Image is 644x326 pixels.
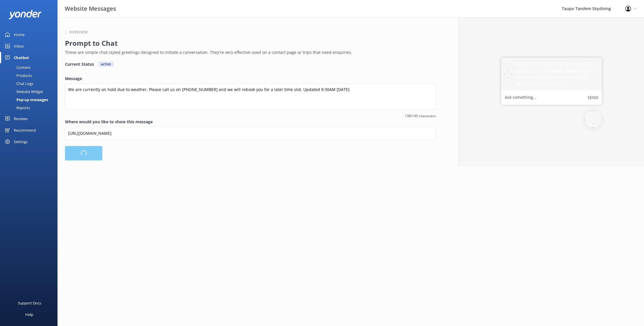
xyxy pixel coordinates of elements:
div: Settings [14,136,28,147]
a: Website Widget [3,88,57,96]
label: Ask something... [505,94,536,101]
div: Pop-up messages [3,96,48,104]
div: Content [3,63,30,71]
p: These are simple chat-styled greetings designed to initiate a conversation. They're very effectiv... [65,49,433,56]
a: Content [3,63,57,71]
h5: We are currently on hold due to weather. Please call us on [PHONE_NUMBER] and we will rebook you ... [515,61,598,87]
div: Chatbot [14,52,29,63]
h4: Current Status [65,61,94,67]
input: https://www.example.com/page [65,127,436,140]
div: Website Widget [3,88,43,96]
div: Chat Logs [3,79,33,88]
h2: Prompt to Chat [65,38,433,49]
div: Reports [3,104,30,112]
div: Products [3,71,32,79]
h3: Website Messages [65,4,116,13]
label: Message [65,75,436,82]
img: yonder-white-logo.png [9,10,42,19]
a: Chat Logs [3,79,57,88]
div: Home [14,29,24,40]
span: 138/140 characters [65,113,436,119]
div: Reviews [14,113,28,124]
button: Send [588,94,598,101]
div: Recommend [14,124,36,136]
div: Inbox [14,40,24,52]
div: Active [98,61,114,67]
h6: Overview [69,31,88,34]
a: Pop-up messages [3,96,57,104]
label: Where would you like to show this message [65,119,436,125]
textarea: We are currently on hold due to weather. Please call us on [PHONE_NUMBER] and we will rebook you ... [65,84,436,109]
button: Overview [65,31,88,34]
a: Reports [3,104,57,112]
div: Support Docs [18,297,41,309]
a: Products [3,71,57,79]
div: Help [25,309,33,320]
